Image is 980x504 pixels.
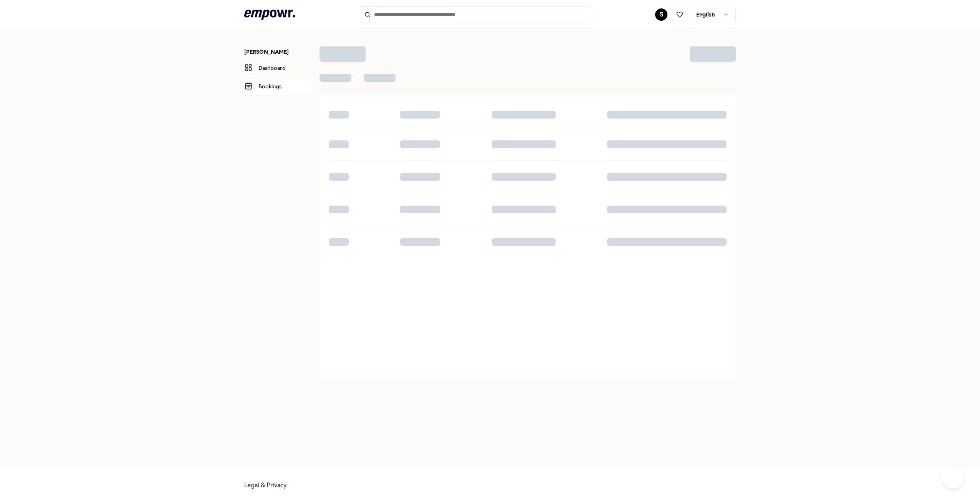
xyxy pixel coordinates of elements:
p: [PERSON_NAME] [244,48,313,56]
a: Bookings [238,77,313,96]
button: S [655,8,667,21]
iframe: Help Scout Beacon - Open [942,466,965,489]
input: Search for products, categories or subcategories [360,6,590,23]
a: Dashboard [238,59,313,77]
a: Legal & Privacy [244,481,287,489]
